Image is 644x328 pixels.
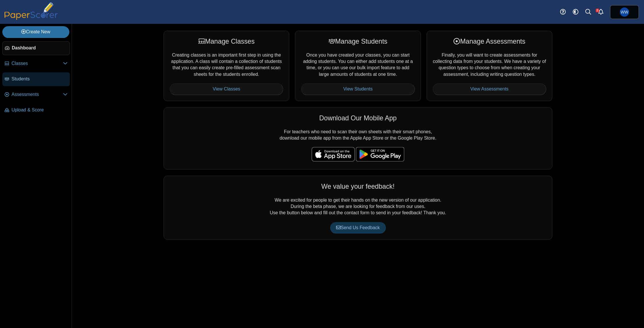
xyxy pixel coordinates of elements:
[11,60,63,67] span: Classes
[312,147,355,161] img: apple-store-badge.svg
[11,76,68,82] span: Students
[330,222,386,234] a: Send Us Feedback
[2,57,70,71] a: Classes
[2,16,60,21] a: PaperScorer
[2,41,70,55] a: Dashboard
[610,5,639,19] a: William Whitney
[301,37,415,46] div: Manage Students
[170,83,283,95] a: View Classes
[2,103,70,117] a: Upload & Score
[170,182,546,191] div: We value your feedback!
[2,26,69,38] a: Create New
[2,2,60,20] img: PaperScorer
[301,83,415,95] a: View Students
[170,37,283,46] div: Manage Classes
[164,176,552,240] div: We are excited for people to get their hands on the new version of our application. During the be...
[336,225,380,230] span: Send Us Feedback
[620,7,629,17] span: William Whitney
[2,88,70,102] a: Assessments
[2,72,70,86] a: Students
[356,147,404,161] img: google-play-badge.png
[595,6,607,18] a: Alerts
[295,31,421,101] div: Once you have created your classes, you can start adding students. You can either add students on...
[11,107,68,113] span: Upload & Score
[621,10,628,14] span: William Whitney
[164,31,289,101] div: Creating classes is an important first step in using the application. A class will contain a coll...
[170,113,546,123] div: Download Our Mobile App
[11,91,63,98] span: Assessments
[427,31,552,101] div: Finally, you will want to create assessments for collecting data from your students. We have a va...
[433,37,546,46] div: Manage Assessments
[12,45,67,51] span: Dashboard
[164,107,552,169] div: For teachers who need to scan their own sheets with their smart phones, download our mobile app f...
[433,83,546,95] a: View Assessments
